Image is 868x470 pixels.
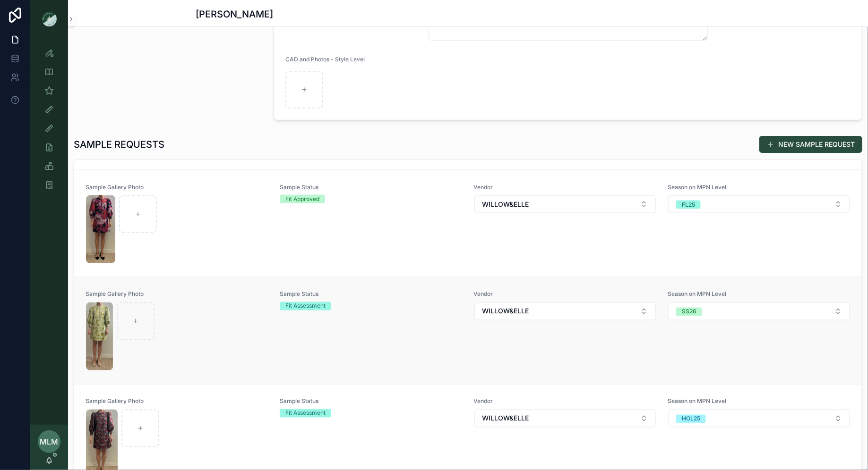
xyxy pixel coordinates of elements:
[482,307,529,316] span: WILLOW&ELLE
[40,436,59,447] span: MLM
[280,398,463,405] span: Sample Status
[474,195,656,213] button: Select Button
[682,201,695,209] div: FL25
[280,291,463,298] span: Sample Status
[285,302,326,311] div: Fit Assessment
[474,302,656,320] button: Select Button
[74,277,862,384] a: Sample Gallery PhotoScreenshot-2025-05-21-at-10.13.25-AM-(1).pngSample StatusFit AssessmentVendor...
[74,170,862,277] a: Sample Gallery PhotoScreenshot-2025-05-27-at-11.40.39-AM-(2).pngSample StatusFit ApprovedVendorSe...
[86,291,268,298] span: Sample Gallery Photo
[668,184,851,191] span: Season on MPN Level
[474,398,657,405] span: Vendor
[30,38,68,206] div: scrollable content
[42,11,57,26] img: App logo
[482,414,529,423] span: WILLOW&ELLE
[280,184,463,191] span: Sample Status
[668,410,850,428] button: Select Button
[86,302,113,370] img: Screenshot-2025-05-21-at-10.13.25-AM-(1).png
[86,184,268,191] span: Sample Gallery Photo
[474,410,656,428] button: Select Button
[285,409,326,418] div: Fit Assessment
[474,291,657,298] span: Vendor
[668,291,851,298] span: Season on MPN Level
[668,398,851,405] span: Season on MPN Level
[759,136,862,153] button: NEW SAMPLE REQUEST
[74,138,164,151] h1: SAMPLE REQUESTS
[682,415,700,423] div: HOL25
[285,195,319,203] div: Fit Approved
[474,184,657,191] span: Vendor
[86,195,115,263] img: Screenshot-2025-05-27-at-11.40.39-AM-(2).png
[86,398,268,405] span: Sample Gallery Photo
[196,8,274,21] h1: [PERSON_NAME]
[285,56,365,63] span: CAD and Photos - Style Level
[668,302,850,320] button: Select Button
[682,308,696,316] div: SS26
[482,200,529,209] span: WILLOW&ELLE
[668,195,850,213] button: Select Button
